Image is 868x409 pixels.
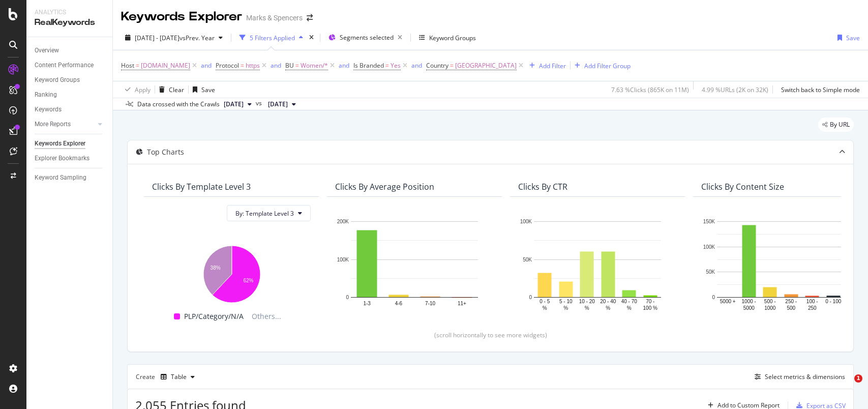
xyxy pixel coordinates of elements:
div: More Reports [35,119,71,130]
text: 0 [712,295,715,300]
div: Add Filter Group [584,62,631,70]
text: 50K [523,257,532,262]
text: 5000 + [720,299,736,305]
span: = [385,61,389,70]
text: 250 [808,305,817,311]
text: 100 - [806,299,818,305]
a: Keywords [35,104,105,115]
div: A chart. [701,216,860,312]
span: vs Prev. Year [179,34,215,42]
div: times [307,33,316,43]
div: Data crossed with the Crawls [137,100,220,109]
div: Keywords Explorer [35,138,85,149]
a: Keyword Sampling [35,172,105,183]
div: Save [201,85,215,94]
svg: A chart. [518,216,677,312]
button: and [411,61,422,70]
span: vs [256,99,264,108]
span: = [136,61,139,70]
span: 2024 Sep. 21st [268,100,288,109]
div: and [271,61,281,70]
div: Explorer Bookmarks [35,153,89,164]
text: 500 - [764,299,776,305]
div: Save [846,34,860,42]
a: Keywords Explorer [35,138,105,149]
text: 100K [337,257,349,262]
button: Select metrics & dimensions [751,371,845,383]
span: = [295,61,299,70]
text: 100 % [643,305,657,311]
text: 150K [703,219,715,224]
text: % [543,305,547,311]
div: Top Charts [147,147,184,157]
a: More Reports [35,119,95,130]
text: 250 - [785,299,797,305]
text: 100K [703,244,715,250]
div: A chart. [335,216,494,312]
text: 0 [346,295,349,300]
span: 1 [854,374,862,383]
div: Content Performance [35,60,94,71]
div: and [201,61,212,70]
button: Switch back to Simple mode [777,81,860,98]
text: 1000 [764,305,776,311]
div: Select metrics & dimensions [765,372,845,381]
div: Clicks By Content Size [701,182,784,192]
div: legacy label [818,118,854,132]
svg: A chart. [152,241,311,304]
span: = [241,61,244,70]
span: Women/* [301,59,328,73]
span: 2025 Sep. 20th [224,100,244,109]
text: 0 - 5 [540,299,550,305]
div: Analytics [35,8,104,17]
button: [DATE] - [DATE]vsPrev. Year [121,30,227,46]
button: Save [189,81,215,98]
span: = [450,61,454,70]
text: 4-6 [395,301,403,306]
div: Clear [169,85,184,94]
text: 200K [337,219,349,224]
span: Is Branded [353,61,384,70]
button: [DATE] [264,98,300,110]
a: Explorer Bookmarks [35,153,105,164]
span: [DOMAIN_NAME] [141,59,190,73]
text: 500 [787,305,795,311]
text: 10 - 20 [579,299,595,305]
span: Country [426,61,448,70]
text: 100K [520,219,532,224]
div: Switch back to Simple mode [781,85,860,94]
div: Add to Custom Report [717,402,780,408]
div: RealKeywords [35,17,104,28]
text: 38% [211,265,221,271]
div: and [411,61,422,70]
span: Yes [391,59,401,73]
div: 5 Filters Applied [250,34,295,42]
button: Segments selected [324,30,406,46]
text: 11+ [458,301,466,306]
span: Protocol [216,61,239,70]
button: Table [157,369,199,385]
button: Save [833,30,860,46]
div: Clicks By Template Level 3 [152,182,251,192]
span: BU [285,61,294,70]
span: Others... [248,310,285,323]
text: 50K [706,270,715,275]
button: and [201,61,212,70]
button: Add Filter Group [571,60,631,72]
div: arrow-right-arrow-left [307,14,313,21]
div: Ranking [35,90,57,100]
div: Overview [35,45,59,56]
div: 4.99 % URLs ( 2K on 32K ) [702,85,768,94]
div: Keyword Groups [35,75,80,85]
text: 20 - 40 [600,299,616,305]
a: Overview [35,45,105,56]
span: By URL [830,122,850,128]
div: Keywords Explorer [121,8,242,25]
span: By: Template Level 3 [235,209,294,218]
button: [DATE] [220,98,256,110]
div: (scroll horizontally to see more widgets) [140,331,841,339]
div: Marks & Spencers [246,13,303,23]
button: Apply [121,81,151,98]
